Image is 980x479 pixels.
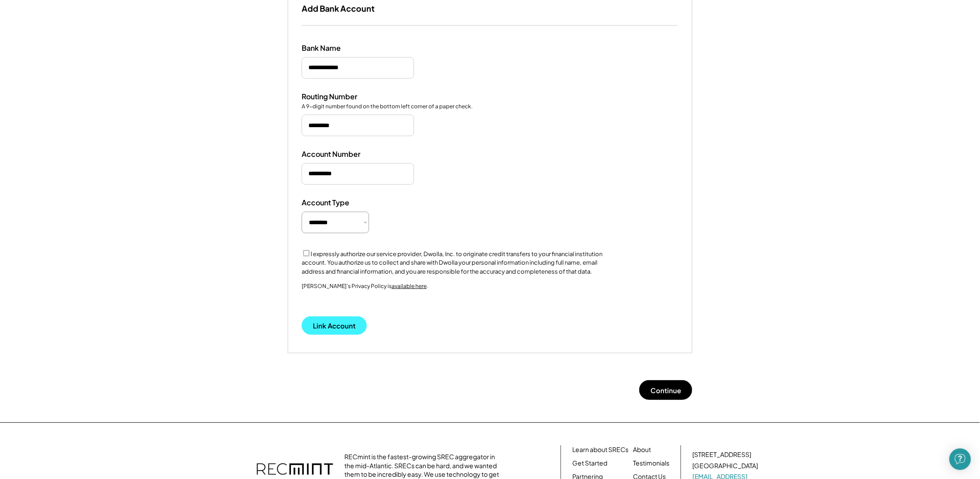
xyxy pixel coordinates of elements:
button: Link Account [302,316,367,335]
div: Account Number [302,150,392,159]
div: A 9-digit number found on the bottom left corner of a paper check. [302,103,472,111]
div: Bank Name [302,44,392,53]
a: Testimonials [633,459,669,468]
label: I expressly authorize our service provider, Dwolla, Inc. to originate credit transfers to your fi... [302,250,602,275]
div: Open Intercom Messenger [949,448,971,470]
div: [GEOGRAPHIC_DATA] [692,461,758,470]
h3: Add Bank Account [302,3,374,13]
button: Continue [639,380,692,400]
div: Account Type [302,198,392,208]
div: [PERSON_NAME]’s Privacy Policy is . [302,283,428,303]
div: Routing Number [302,92,392,102]
a: Learn about SRECs [572,445,628,454]
a: About [633,445,651,454]
a: Get Started [572,459,607,468]
div: [STREET_ADDRESS] [692,450,751,459]
a: available here [392,283,427,289]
